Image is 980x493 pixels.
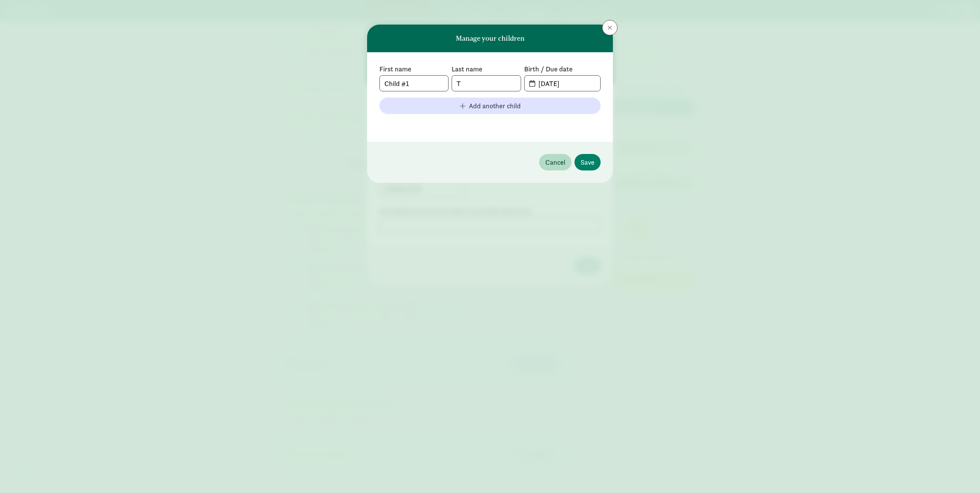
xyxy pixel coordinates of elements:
[545,157,565,167] span: Cancel
[379,65,449,74] label: First name
[574,154,601,170] button: Save
[524,65,601,74] label: Birth / Due date
[469,101,521,111] span: Add another child
[534,76,600,91] input: MM-DD-YYYY
[539,154,571,170] button: Cancel
[379,98,601,114] button: Add another child
[581,157,594,167] span: Save
[456,35,525,42] h6: Manage your children
[452,65,521,74] label: Last name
